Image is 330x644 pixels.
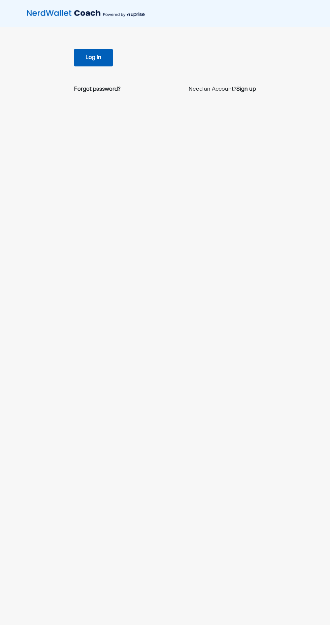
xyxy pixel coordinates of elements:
[189,85,256,93] p: Need an Account?
[236,85,256,93] a: Sign up
[74,85,121,93] a: Forgot password?
[74,49,113,66] button: Log in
